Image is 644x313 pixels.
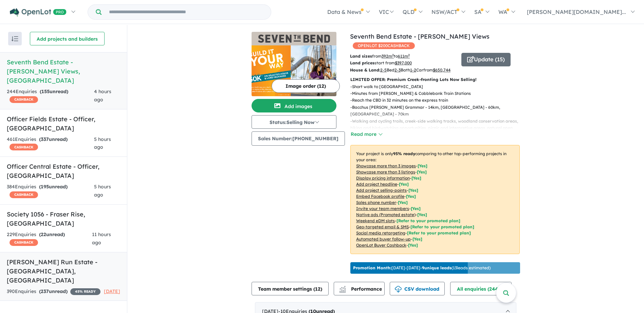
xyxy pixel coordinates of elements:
[406,194,416,199] span: [ Yes ]
[356,206,409,211] u: Invite your team members
[41,88,50,95] span: 155
[408,53,410,57] sup: 2
[39,184,68,190] strong: ( unread)
[356,194,404,199] u: Embed Facebook profile
[39,231,65,237] strong: ( unread)
[392,53,394,57] sup: 2
[410,67,416,72] u: 1-2
[412,236,422,242] span: [Yes]
[350,83,525,90] p: - Short walk to [GEOGRAPHIC_DATA]
[350,130,382,138] button: Read more
[350,97,525,104] p: - Reach the CBD in 32 minutes on the express train
[433,67,450,72] u: $ 650,744
[407,230,471,235] span: [Refer to your promoted plan]
[10,191,38,198] span: CASHBACK
[39,288,68,294] strong: ( unread)
[339,288,346,292] img: bar-chart.svg
[417,169,427,174] span: [ Yes ]
[10,239,38,246] span: CASHBACK
[350,67,380,72] b: House & Land:
[10,144,38,150] span: CASHBACK
[350,60,456,66] p: start from
[334,282,385,295] button: Performance
[356,236,411,242] u: Automated buyer follow-up
[7,257,120,285] h5: [PERSON_NAME] Run Estate - [GEOGRAPHIC_DATA] , [GEOGRAPHIC_DATA]
[350,118,525,139] p: - Walking and cycling trails, creek-side walking tracks, woodland conservation areas, hiking and ...
[7,58,120,85] h5: Seventh Bend Estate - [PERSON_NAME] Views , [GEOGRAPHIC_DATA]
[411,175,421,181] span: [ Yes ]
[92,231,111,246] span: 11 hours ago
[252,115,336,129] button: Status:Selling Now
[350,76,520,83] p: LIMITED OFFER: Premium Creek-fronting Lots Now Selling!
[350,60,374,65] b: Land prices
[252,99,336,112] button: Add images
[356,243,406,248] u: OpenLot Buyer Cashback
[418,163,427,168] span: [ Yes ]
[461,53,511,66] button: Update (15)
[41,231,46,237] span: 22
[94,88,111,103] span: 4 hours ago
[10,8,67,17] img: Openlot PRO Logo White
[422,265,452,270] b: 9 unique leads
[350,33,490,40] a: Seventh Bend Estate - [PERSON_NAME] Views
[356,200,396,205] u: Sales phone number
[10,96,38,103] span: CASHBACK
[394,54,410,59] span: to
[12,36,18,41] img: sort.svg
[393,151,415,156] b: 95 % ready
[7,114,120,133] h5: Officer Fields Estate - Officer , [GEOGRAPHIC_DATA]
[104,288,120,294] span: [DATE]
[30,32,105,45] button: Add projects and builders
[41,288,49,294] span: 237
[417,212,427,217] span: [Yes]
[394,67,401,72] u: 2-3
[41,136,49,142] span: 337
[398,200,408,205] span: [ Yes ]
[395,60,412,65] u: $ 397,000
[7,135,94,152] div: 461 Enquir ies
[94,184,111,198] span: 5 hours ago
[252,131,345,146] button: Sales Number:[PHONE_NUMBER]
[70,288,100,295] span: 45 % READY
[7,88,94,104] div: 244 Enquir ies
[398,54,410,59] u: 611 m
[252,45,336,96] img: Seventh Bend Estate - Weir Views
[399,182,409,187] span: [ Yes ]
[395,286,402,293] img: download icon
[353,42,415,49] span: OPENLOT $ 200 CASHBACK
[41,184,49,190] span: 195
[340,286,382,292] span: Performance
[272,79,340,93] button: Image order (12)
[39,136,68,142] strong: ( unread)
[353,265,391,270] b: Promotion Month:
[40,88,68,95] strong: ( unread)
[410,224,474,229] span: [Refer to your promoted plan]
[356,163,416,168] u: Showcase more than 3 images
[408,188,418,193] span: [ Yes ]
[397,218,460,223] span: [Refer to your promoted plan]
[94,136,111,150] span: 5 hours ago
[450,282,512,295] button: All enquiries (244)
[353,265,491,271] p: [DATE] - [DATE] - ( 13 leads estimated)
[356,230,405,235] u: Social media retargeting
[254,35,334,43] img: Seventh Bend Estate - Weir Views Logo
[408,243,418,248] span: [Yes]
[350,145,520,254] p: Your project is only comparing to other top-performing projects in your area: - - - - - - - - - -...
[103,5,270,19] input: Try estate name, suburb, builder or developer
[7,210,120,228] h5: Society 1056 - Fraser Rise , [GEOGRAPHIC_DATA]
[356,218,395,223] u: Weekend eDM slots
[252,32,336,96] a: Seventh Bend Estate - Weir Views LogoSeventh Bend Estate - Weir Views
[356,212,416,217] u: Native ads (Promoted estate)
[350,90,525,97] p: - Minutes from [PERSON_NAME] & Cobblebank Train Stations
[7,183,94,199] div: 384 Enquir ies
[356,175,410,181] u: Display pricing information
[356,188,407,193] u: Add project selling-points
[411,206,421,211] span: [ Yes ]
[7,162,120,180] h5: Officer Central Estate - Officer , [GEOGRAPHIC_DATA]
[356,182,397,187] u: Add project headline
[356,169,415,174] u: Showcase more than 3 listings
[350,104,525,118] p: - Bacchus [PERSON_NAME] Grammar - 14km, [GEOGRAPHIC_DATA] - 60km, [GEOGRAPHIC_DATA] - 70km
[7,288,100,296] div: 390 Enquir ies
[339,286,346,290] img: line-chart.svg
[252,282,329,295] button: Team member settings (12)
